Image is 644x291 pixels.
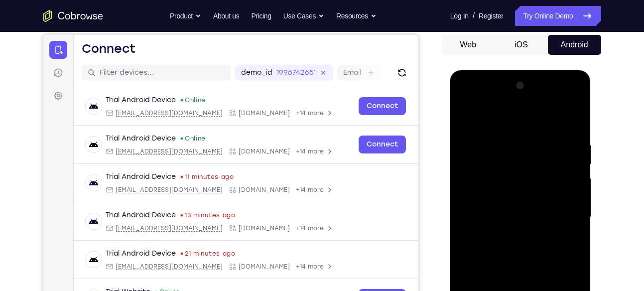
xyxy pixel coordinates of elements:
div: Email [62,266,179,274]
div: App [185,189,247,197]
span: Cobrowse.io [195,113,247,121]
a: Pricing [251,6,271,26]
div: Last seen [137,179,139,181]
span: Cobrowse.io [195,228,247,236]
span: android@example.com [72,151,179,159]
div: Email [62,113,179,121]
div: Email [62,228,179,236]
div: Open device details [30,244,375,283]
div: Email [62,74,179,82]
button: Web [442,35,495,55]
button: Use Cases [283,6,324,26]
span: web@example.com [72,266,179,274]
a: Go to the home page [43,10,103,22]
span: +11 more [253,266,278,274]
span: android@example.com [72,113,179,121]
button: Resources [336,6,377,26]
button: iOS [495,35,548,55]
time: Thu Aug 14 2025 11:06:47 GMT+0300 (Eastern European Summer Time) [141,215,192,223]
div: Open device details [30,206,375,244]
div: Last seen [137,218,139,220]
div: New devices found. [137,64,139,66]
span: android@example.com [72,228,179,236]
div: Online [111,253,137,261]
span: / [473,10,475,22]
span: Cobrowse.io [195,74,247,82]
div: Trial Android Device [62,99,132,109]
div: New devices found. [137,103,139,105]
div: App [185,228,247,236]
div: Trial Website [62,252,107,262]
div: Email [62,151,179,159]
div: Open device details [30,91,375,129]
a: Connect [315,101,363,119]
div: Open device details [30,167,375,206]
div: Last seen [137,141,139,143]
div: Trial Android Device [62,60,132,70]
a: Log In [450,6,469,26]
div: Open device details [30,129,375,167]
div: Trial Android Device [62,175,132,185]
time: Thu Aug 14 2025 11:17:14 GMT+0300 (Eastern European Summer Time) [141,138,191,146]
a: Connect [315,62,363,80]
div: App [185,266,247,274]
a: Connect [315,254,363,272]
div: Trial Android Device [62,214,132,224]
span: Cobrowse demo [195,266,247,274]
div: Online [136,100,162,108]
a: Register [479,6,503,26]
div: Email [62,189,179,197]
span: +14 more [253,113,280,121]
span: android@example.com [72,74,179,82]
span: Cobrowse.io [195,151,247,159]
span: +14 more [253,228,280,236]
time: Thu Aug 14 2025 11:14:33 GMT+0300 (Eastern European Summer Time) [141,176,192,184]
button: Android [548,35,601,55]
div: Trial Android Device [62,137,132,147]
div: New devices found. [112,256,114,258]
button: Product [170,6,201,26]
a: About us [213,6,239,26]
div: App [185,74,247,82]
span: android@example.com [72,189,179,197]
span: Cobrowse.io [195,189,247,197]
div: Online [136,61,162,69]
span: +14 more [253,74,280,82]
a: Try Online Demo [515,6,601,26]
span: +14 more [253,189,280,197]
span: +14 more [253,151,280,159]
div: App [185,151,247,159]
div: App [185,113,247,121]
